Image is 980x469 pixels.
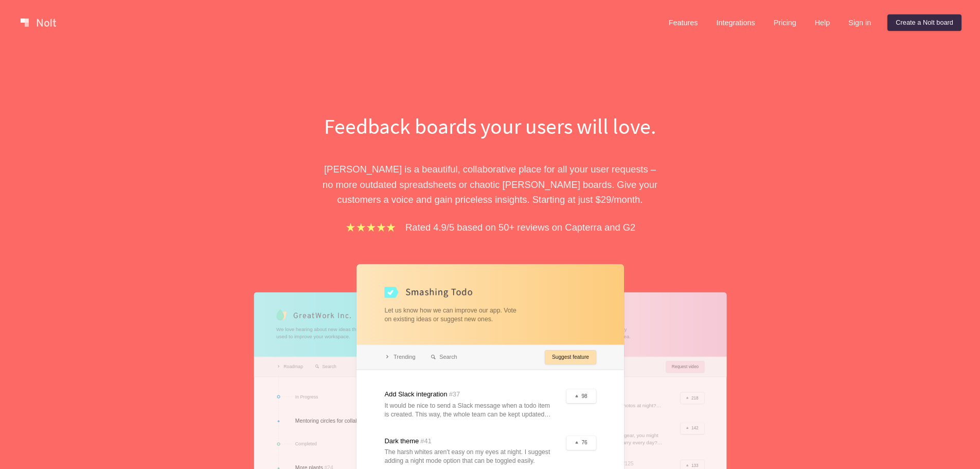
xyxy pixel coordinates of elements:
[840,14,879,31] a: Sign in
[765,14,805,31] a: Pricing
[313,111,668,141] h1: Feedback boards your users will love.
[345,221,397,233] img: stars.b067e34983.png
[405,220,635,235] p: Rated 4.9/5 based on 50+ reviews on Capterra and G2
[887,14,961,31] a: Create a Nolt board
[313,162,668,207] p: [PERSON_NAME] is a beautiful, collaborative place for all your user requests – no more outdated s...
[661,14,706,31] a: Features
[807,14,839,31] a: Help
[708,14,763,31] a: Integrations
